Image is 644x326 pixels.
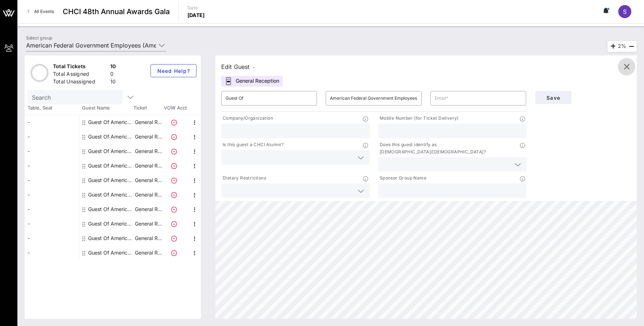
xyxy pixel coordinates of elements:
p: Does this guest identify as [DEMOGRAPHIC_DATA]/[DEMOGRAPHIC_DATA]? [378,141,520,156]
p: Is this guest a CHCI Alumni? [221,141,284,149]
div: 10 [110,63,116,72]
label: Select group [26,35,52,41]
button: Need Help? [150,64,197,77]
input: Last Name* [330,92,417,104]
div: Guest Of American Federal Government Employees [88,144,134,158]
div: Guest Of American Federal Government Employees [88,216,134,231]
p: General R… [134,129,163,144]
span: CHCI 48th Annual Awards Gala [63,6,170,17]
input: Email* [435,92,522,104]
div: General Reception [221,76,283,87]
div: - [25,173,79,187]
div: - [25,158,79,173]
div: Total Unassigned [53,78,107,87]
div: Guest Of American Federal Government Employees [88,187,134,202]
span: - [253,65,255,70]
p: Dietary Restrictions [221,174,266,182]
div: 0 [110,70,116,79]
div: - [25,129,79,144]
p: General R… [134,187,163,202]
div: - [25,115,79,129]
input: First Name* [226,92,313,104]
div: 10 [110,78,116,87]
span: Save [541,95,566,101]
p: Date [187,4,205,12]
div: S [618,5,631,18]
span: Ticket [133,104,162,112]
div: Guest Of American Federal Government Employees [88,202,134,216]
div: Guest Of American Federal Government Employees [88,129,134,144]
a: All Events [23,6,58,17]
div: - [25,202,79,216]
p: General R… [134,202,163,216]
p: General R… [134,245,163,260]
div: Guest Of American Federal Government Employees [88,245,134,260]
span: Table, Seat [25,104,79,112]
div: Edit Guest [221,62,255,72]
div: - [25,187,79,202]
p: Company/Organization [221,115,273,122]
button: Save [535,91,571,104]
div: Guest Of American Federal Government Employees [88,231,134,245]
div: Guest Of American Federal Government Employees [88,115,134,129]
p: General R… [134,115,163,129]
div: Guest Of American Federal Government Employees [88,173,134,187]
span: All Events [34,9,54,14]
div: Guest Of American Federal Government Employees [88,158,134,173]
span: S [623,8,627,15]
span: Need Help? [157,68,190,74]
div: - [25,231,79,245]
div: - [25,245,79,260]
div: 2% [607,41,637,52]
div: Total Tickets [53,63,107,72]
div: - [25,216,79,231]
span: Guest Name [79,104,133,112]
p: Mobile Number (for Ticket Delivery) [378,115,459,122]
p: General R… [134,231,163,245]
p: General R… [134,173,163,187]
p: [DATE] [187,12,205,19]
div: Total Assigned [53,70,107,79]
p: General R… [134,144,163,158]
p: General R… [134,158,163,173]
div: - [25,144,79,158]
p: General R… [134,216,163,231]
span: VOW Acct [162,104,188,112]
p: Sponsor Group Name [378,174,426,182]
